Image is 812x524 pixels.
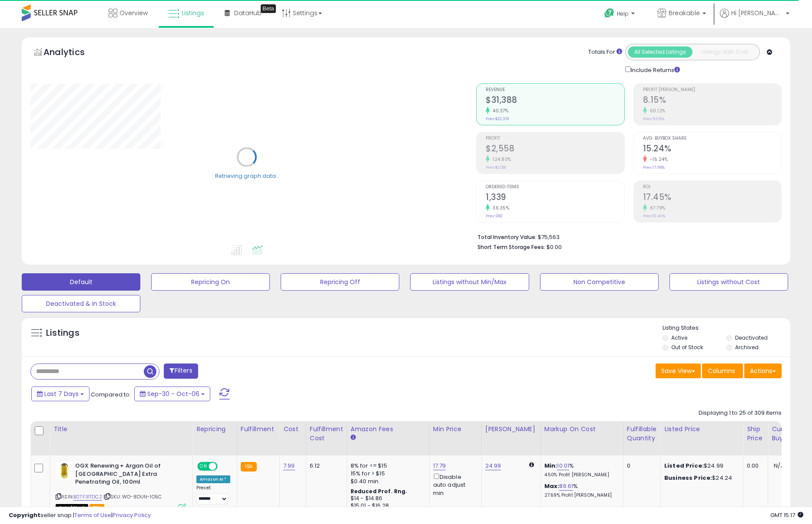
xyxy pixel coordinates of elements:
[720,9,789,28] a: Hi [PERSON_NAME]
[310,462,340,470] div: 6.12
[241,425,276,434] div: Fulfillment
[588,48,622,56] div: Totals For
[540,421,623,455] th: The percentage added to the cost of goods (COGS) that forms the calculator for Min & Max prices.
[433,425,478,434] div: Min Price
[604,8,615,19] i: Get Help
[490,108,508,114] small: 40.37%
[547,243,562,251] span: $0.00
[215,172,278,180] div: Retrieving graph data..
[410,273,529,291] button: Listings without Min/Max
[182,9,204,17] span: Listings
[692,46,757,58] button: Listings With Cost
[234,9,262,17] span: DataHub
[656,364,701,378] button: Save View
[73,493,102,501] a: B07F31TDC2
[597,1,643,28] a: Help
[664,462,736,470] div: $24.99
[486,95,624,107] h2: $31,388
[647,108,666,114] small: 60.12%
[351,425,426,434] div: Amazon Fees
[9,511,40,519] strong: Copyright
[485,462,501,470] a: 24.99
[486,192,624,204] h2: 1,339
[628,46,693,58] button: All Selected Listings
[56,462,73,479] img: 51tynMmzUtL._SL40_.jpg
[699,409,782,417] div: Displaying 1 to 25 of 309 items
[477,243,545,251] b: Short Term Storage Fees:
[351,470,423,478] div: 15% for > $15
[53,425,189,434] div: Title
[544,482,560,490] b: Max:
[196,485,230,504] div: Preset:
[643,192,781,204] h2: 17.45%
[664,474,712,482] b: Business Price:
[281,273,399,291] button: Repricing Off
[351,434,356,442] small: Amazon Fees.
[540,273,659,291] button: Non Competitive
[627,425,657,443] div: Fulfillable Quantity
[103,493,162,500] span: | SKU: WO-8DUN-1O5C
[744,364,782,378] button: Actions
[351,462,423,470] div: 8% for <= $15
[735,334,768,341] label: Deactivated
[770,511,803,519] span: 2025-10-14 15:17 GMT
[486,165,506,170] small: Prev: $1,138
[544,462,616,478] div: %
[544,472,616,478] p: 4.50% Profit [PERSON_NAME]
[735,344,759,351] label: Archived
[477,231,775,242] li: $75,563
[671,334,687,341] label: Active
[663,324,790,332] p: Listing States:
[351,478,423,485] div: $0.40 min
[164,364,198,379] button: Filters
[643,116,664,121] small: Prev: 5.09%
[43,46,102,60] h5: Analytics
[664,425,739,434] div: Listed Price
[22,295,140,312] button: Deactivated & In Stock
[643,213,665,219] small: Prev: 10.40%
[643,136,781,141] span: Avg. Buybox Share
[56,504,88,511] span: All listings that are currently out of stock and unavailable for purchase on Amazon
[283,462,295,470] a: 7.99
[351,488,408,495] b: Reduced Prof. Rng.
[671,344,703,351] label: Out of Stock
[477,233,537,241] b: Total Inventory Value:
[643,185,781,190] span: ROI
[261,4,276,13] div: Tooltip anchor
[196,425,233,434] div: Repricing
[151,273,270,291] button: Repricing On
[486,185,624,190] span: Ordered Items
[196,475,230,483] div: Amazon AI *
[31,386,89,401] button: Last 7 Days
[708,367,735,375] span: Columns
[486,116,509,121] small: Prev: $22,361
[91,390,131,399] span: Compared to:
[490,205,509,211] small: 36.35%
[486,88,624,92] span: Revenue
[134,386,210,401] button: Sep-30 - Oct-06
[113,511,151,519] a: Privacy Policy
[557,462,569,470] a: 10.01
[351,495,423,502] div: $14 - $14.86
[774,462,784,470] span: N/A
[669,273,788,291] button: Listings without Cost
[351,502,423,510] div: $15.01 - $16.28
[643,95,781,107] h2: 8.15%
[9,511,151,520] div: seller snap | |
[647,156,668,163] small: -15.24%
[643,144,781,155] h2: 15.24%
[486,136,624,141] span: Profit
[486,213,503,219] small: Prev: 982
[490,156,511,163] small: 124.80%
[75,462,181,488] b: OGX Renewing + Argan Oil of [GEOGRAPHIC_DATA] Extra Penetrating Oil, 100ml
[747,462,761,470] div: 0.00
[617,10,629,17] span: Help
[147,390,199,398] span: Sep-30 - Oct-06
[731,9,783,17] span: Hi [PERSON_NAME]
[485,425,537,434] div: [PERSON_NAME]
[664,474,736,482] div: $24.24
[46,327,80,339] h5: Listings
[669,9,700,17] span: Breakable
[22,273,140,291] button: Default
[74,511,111,519] a: Terms of Use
